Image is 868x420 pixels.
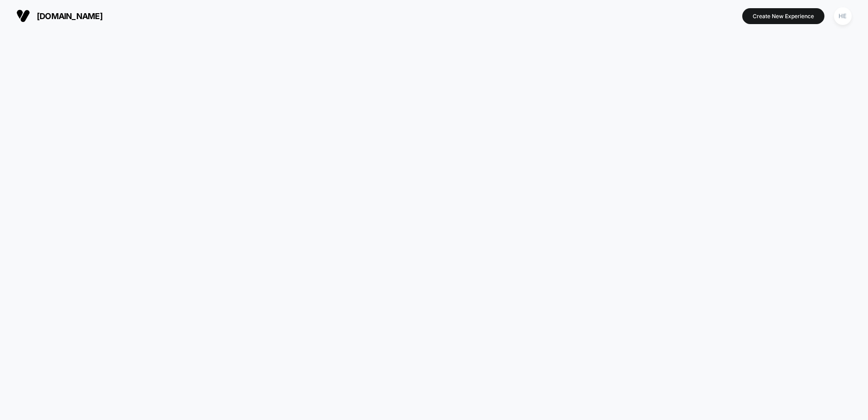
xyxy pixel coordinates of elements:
img: Visually logo [16,9,30,23]
button: [DOMAIN_NAME] [14,9,105,23]
button: Create New Experience [742,8,824,24]
span: [DOMAIN_NAME] [37,11,103,21]
div: HE [834,7,852,25]
button: HE [831,7,854,25]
